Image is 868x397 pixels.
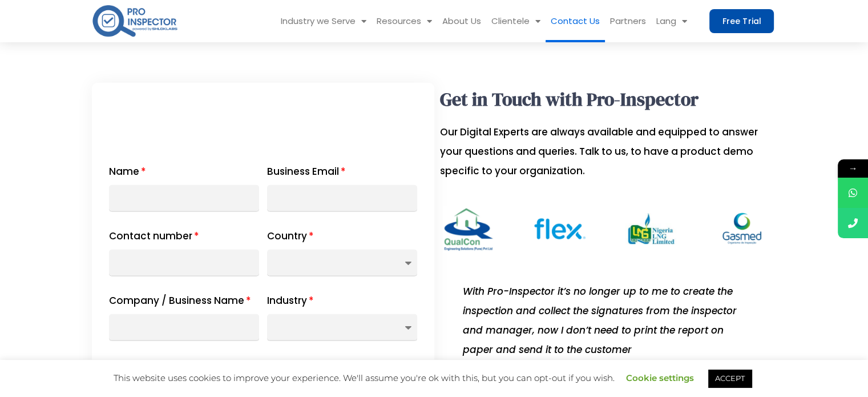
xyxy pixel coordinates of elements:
span: → [838,159,868,178]
label: Contact number [109,226,199,250]
h3: Get in Touch with Pro-Inspector [440,89,771,110]
span: This website uses cookies to improve your experience. We'll assume you're ok with this, but you c... [114,372,754,383]
label: Country [267,226,314,250]
label: Industry [267,291,314,314]
a: Cookie settings [626,372,694,383]
label: Business Email [267,162,346,185]
img: pro-inspector-logo [91,3,179,39]
div: 19 / 26 [534,218,586,243]
img: NLNG [625,213,677,244]
img: flex [534,218,586,239]
span: Free Trial [722,17,761,25]
a: ACCEPT [708,370,752,387]
div: 20 / 26 [625,213,677,248]
p: Our Digital Experts are always available and equipped to answer your questions and queries. Talk ... [440,122,771,181]
img: gasmed [717,209,768,248]
img: qualCon [443,206,494,253]
div: 21 / 26 [717,209,768,252]
label: Name [109,162,146,185]
input: Only numbers and phone characters (#, -, *, etc) are accepted. [109,250,259,276]
div: Image Carousel [443,203,768,259]
label: I want [109,355,139,379]
div: 18 / 26 [443,206,494,257]
div: With Pro-Inspector it’s no longer up to me to create the inspection and collect the signatures fr... [463,282,748,359]
a: Free Trial [709,9,774,33]
label: Company / Business Name [109,291,251,314]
